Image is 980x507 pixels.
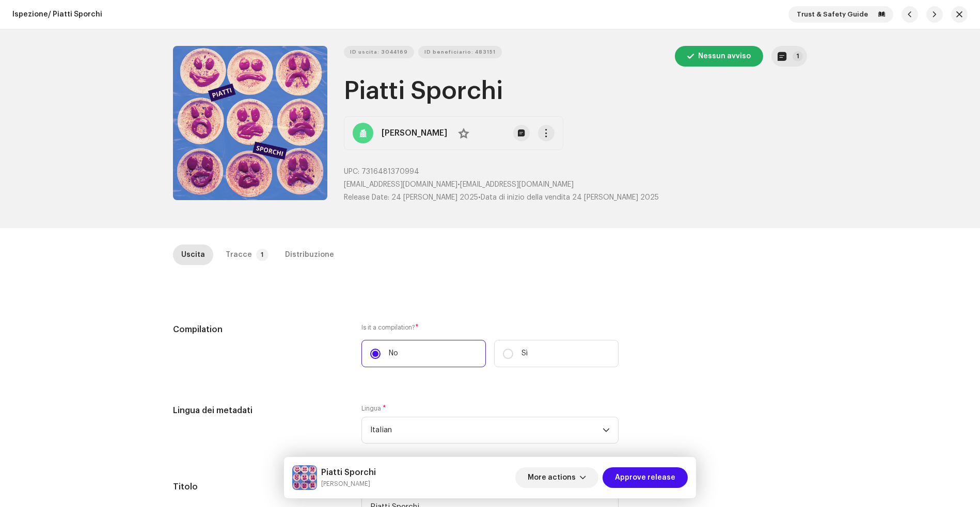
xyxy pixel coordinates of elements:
h5: Piatti Sporchi [321,466,376,479]
span: 7316481370994 [361,168,419,175]
h5: Compilation [173,323,345,336]
button: ID uscita: 3044169 [344,46,414,58]
button: More actions [515,467,598,488]
span: ID beneficiario: 483151 [424,42,496,62]
h5: Titolo [173,481,345,493]
p: Sì [521,348,528,359]
span: More actions [528,467,576,488]
button: Approve release [603,467,688,488]
span: [EMAIL_ADDRESS][DOMAIN_NAME] [344,181,457,188]
div: Distribuzione [285,244,334,265]
strong: [PERSON_NAME] [382,127,447,139]
div: dropdown trigger [603,417,610,443]
span: Approve release [615,467,675,488]
h1: Piatti Sporchi [344,75,807,108]
span: Italian [370,417,603,443]
span: 24 [PERSON_NAME] 2025 [572,194,659,201]
span: 24 [PERSON_NAME] 2025 [391,194,478,201]
p: • [344,179,807,190]
p-badge: 1 [793,51,803,61]
p-badge: 1 [256,249,268,261]
h5: Lingua dei metadati [173,404,345,417]
div: Uscita [181,244,205,265]
span: UPC: [344,168,359,175]
small: Piatti Sporchi [321,479,376,489]
label: Lingua [361,404,386,413]
div: Tracce [226,244,252,265]
p: No [389,348,398,359]
span: Data di inizio della vendita [481,194,570,201]
span: Release Date: [344,194,389,201]
img: e7eb839a-70d9-43eb-bf03-51692a117176 [292,465,317,490]
span: [EMAIL_ADDRESS][DOMAIN_NAME] [460,181,574,188]
button: ID beneficiario: 483151 [418,46,502,58]
span: • [344,194,481,201]
label: Is it a compilation? [361,323,619,332]
span: ID uscita: 3044169 [350,42,408,62]
button: 1 [771,46,807,67]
